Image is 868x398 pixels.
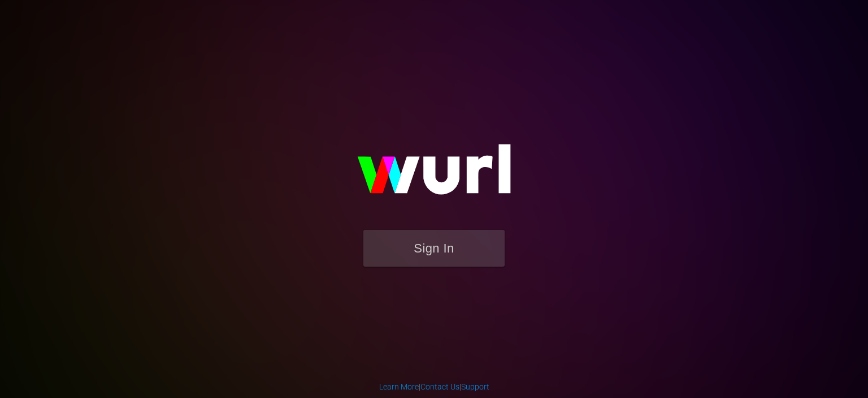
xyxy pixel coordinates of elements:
a: Contact Us [420,382,459,391]
img: wurl-logo-on-black-223613ac3d8ba8fe6dc639794a292ebdb59501304c7dfd60c99c58986ef67473.svg [321,120,547,230]
div: | | [379,381,489,392]
button: Sign In [363,230,505,267]
a: Learn More [379,382,419,391]
a: Support [461,382,489,391]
